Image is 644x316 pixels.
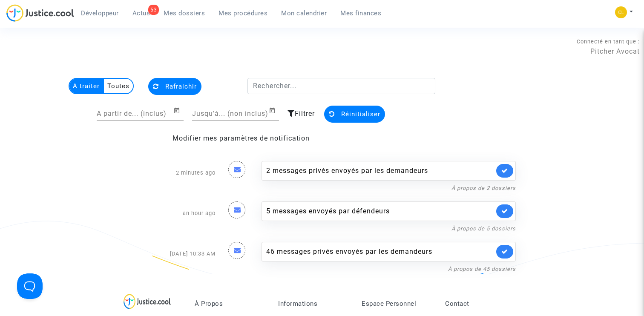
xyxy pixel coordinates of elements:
[577,38,640,45] span: Connecté en tant que :
[195,300,265,307] p: À Propos
[269,106,279,116] button: Open calendar
[324,106,385,123] button: Réinitialiser
[148,5,159,15] div: 53
[172,134,310,142] a: Modifier mes paramètres de notification
[81,9,119,17] span: Développeur
[266,166,494,176] div: 2 messages privés envoyés par les demandeurs
[148,78,201,95] button: Rafraichir
[212,7,274,20] a: Mes procédures
[448,266,516,272] a: À propos de 45 dossiers
[6,4,74,22] img: jc-logo.svg
[451,225,516,232] a: À propos de 5 dossiers
[157,7,212,20] a: Mes dossiers
[69,79,104,93] multi-toggle-item: A traiter
[121,193,221,233] div: an hour ago
[281,9,327,17] span: Mon calendrier
[445,300,516,307] p: Contact
[266,206,494,216] div: 5 messages envoyés par défendeurs
[341,110,380,118] span: Réinitialiser
[104,79,133,93] multi-toggle-item: Toutes
[615,6,627,18] img: f0b917ab549025eb3af43f3c4438ad5d
[173,106,184,116] button: Open calendar
[333,7,388,20] a: Mes finances
[278,300,349,307] p: Informations
[295,109,315,118] span: Filtrer
[247,78,435,94] input: Rechercher...
[218,9,267,17] span: Mes procédures
[121,233,221,274] div: [DATE] 10:33 AM
[266,247,494,257] div: 46 messages privés envoyés par les demandeurs
[165,83,197,90] span: Rafraichir
[274,7,333,20] a: Mon calendrier
[74,7,126,20] a: Développeur
[164,9,205,17] span: Mes dossiers
[124,294,171,309] img: logo-lg.svg
[17,273,43,299] iframe: Help Scout Beacon - Open
[132,9,150,17] span: Actus
[121,152,221,193] div: 2 minutes ago
[126,7,157,20] a: 53Actus
[340,9,381,17] span: Mes finances
[451,185,516,191] a: À propos de 2 dossiers
[362,300,432,307] p: Espace Personnel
